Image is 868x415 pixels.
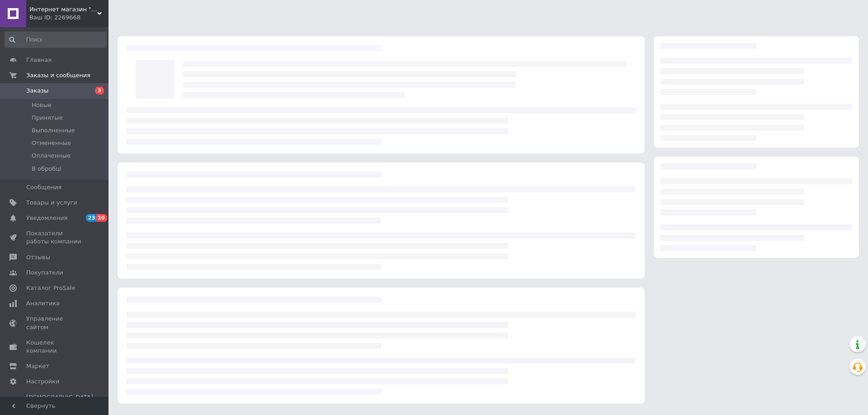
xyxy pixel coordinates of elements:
span: Управление сайтом [26,315,84,331]
span: Маркет [26,362,49,370]
span: Показатели работы компании [26,229,84,246]
span: Интернет магазин "Prosto Майки" [29,5,97,14]
span: Покупатели [26,269,63,277]
span: 23 [86,214,96,222]
span: Сообщения [26,183,61,191]
span: Заказы и сообщения [26,71,90,79]
input: Поиск [5,32,107,48]
span: 10 [96,214,107,222]
span: Уведомления [26,214,67,222]
span: Отмененные [32,139,71,147]
span: Настройки [26,378,59,386]
div: Ваш ID: 2269668 [29,14,108,22]
span: Оплаченные [32,152,71,160]
span: В обробці [32,165,61,173]
span: Товары и услуги [26,199,77,207]
span: Аналитика [26,299,60,308]
span: Главная [26,56,52,64]
span: Каталог ProSale [26,284,75,292]
span: Принятые [32,114,63,122]
span: 3 [95,87,104,94]
span: Новые [32,101,52,109]
span: Кошелек компании [26,339,84,355]
span: Отзывы [26,253,50,261]
span: Выполненные [32,126,75,135]
span: Заказы [26,87,48,95]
